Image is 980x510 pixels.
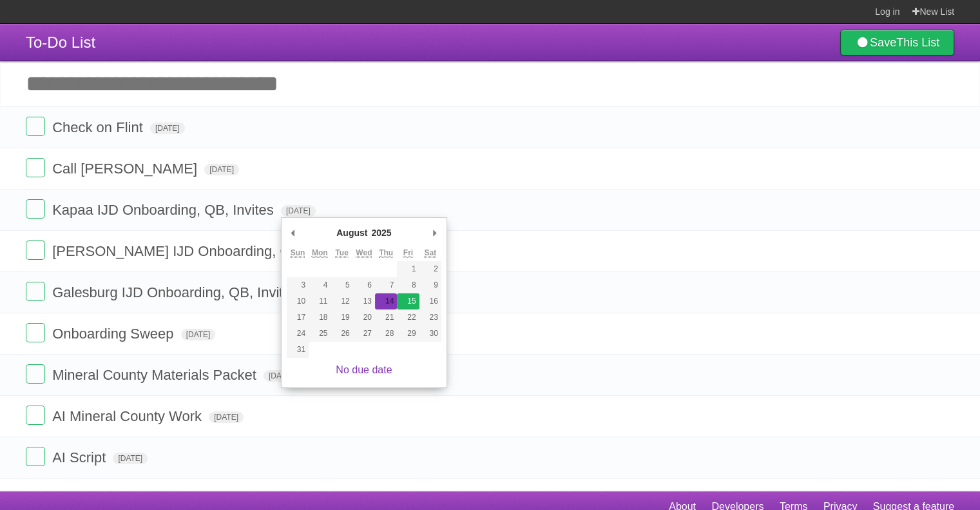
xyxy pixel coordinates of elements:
[353,293,375,309] button: 13
[397,277,419,293] button: 8
[397,261,419,277] button: 1
[26,117,45,136] label: Done
[26,158,45,177] label: Done
[209,411,244,423] span: [DATE]
[264,370,298,382] span: [DATE]
[204,164,239,175] span: [DATE]
[335,248,348,258] abbr: Tuesday
[419,277,441,293] button: 9
[26,240,45,260] label: Done
[419,309,441,326] button: 23
[331,326,352,342] button: 26
[287,309,309,326] button: 17
[419,261,441,277] button: 2
[281,205,316,217] span: [DATE]
[331,293,352,309] button: 12
[397,293,419,309] button: 15
[419,293,441,309] button: 16
[26,406,45,425] label: Done
[840,30,954,55] a: SaveThis List
[52,202,277,218] span: Kapaa IJD Onboarding, QB, Invites
[52,284,302,300] span: Galesburg IJD Onboarding, QB, Invites
[353,309,375,326] button: 20
[375,277,397,293] button: 7
[52,449,109,466] span: AI Script
[369,223,393,242] div: 2025
[356,248,372,258] abbr: Wednesday
[375,326,397,342] button: 28
[379,248,393,258] abbr: Thursday
[397,309,419,326] button: 22
[309,326,331,342] button: 25
[26,364,45,384] label: Done
[309,277,331,293] button: 4
[150,123,185,134] span: [DATE]
[113,453,148,464] span: [DATE]
[52,161,200,177] span: Call [PERSON_NAME]
[287,293,309,309] button: 10
[353,326,375,342] button: 27
[52,408,205,424] span: AI Mineral County Work
[287,326,309,342] button: 24
[26,323,45,342] label: Done
[287,223,300,242] button: Previous Month
[309,293,331,309] button: 11
[334,223,369,242] div: August
[26,34,95,51] span: To-Do List
[428,223,441,242] button: Next Month
[52,243,352,259] span: [PERSON_NAME] IJD Onboarding, QB, Invites
[353,277,375,293] button: 6
[291,248,305,258] abbr: Sunday
[424,248,436,258] abbr: Saturday
[26,199,45,219] label: Done
[26,447,45,466] label: Done
[287,277,309,293] button: 3
[26,282,45,301] label: Done
[52,326,177,342] span: Onboarding Sweep
[397,326,419,342] button: 29
[312,248,328,258] abbr: Monday
[309,309,331,326] button: 18
[336,364,392,375] a: No due date
[375,293,397,309] button: 14
[287,342,309,358] button: 31
[52,367,260,383] span: Mineral County Materials Packet
[331,309,352,326] button: 19
[375,309,397,326] button: 21
[331,277,352,293] button: 5
[403,248,413,258] abbr: Friday
[52,119,146,135] span: Check on Flint
[419,326,441,342] button: 30
[181,329,216,340] span: [DATE]
[896,36,939,49] b: This List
